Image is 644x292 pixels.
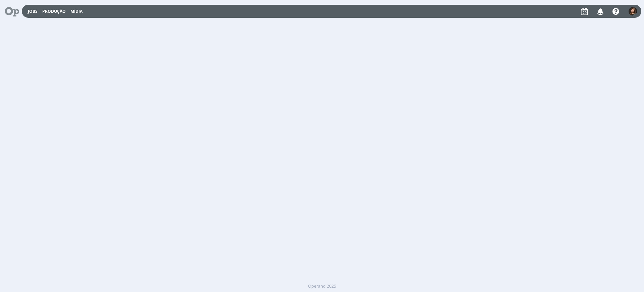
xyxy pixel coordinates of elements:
button: Produção [40,9,68,14]
a: Jobs [28,8,38,14]
button: Jobs [26,9,40,14]
a: Mídia [70,8,83,14]
button: L [628,5,637,17]
a: Produção [42,8,66,14]
button: Mídia [68,9,85,14]
img: L [629,7,637,15]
